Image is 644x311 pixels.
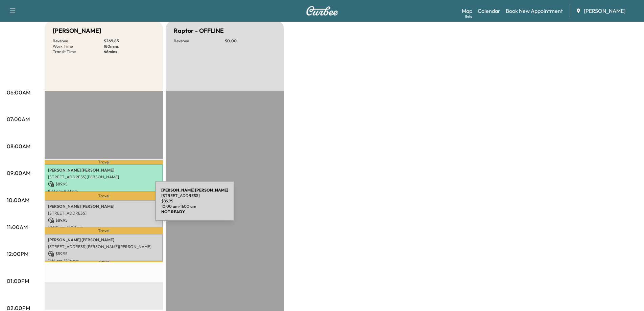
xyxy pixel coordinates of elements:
[161,209,185,214] b: NOT READY
[48,217,160,223] p: $ 89.95
[48,168,160,173] p: [PERSON_NAME] [PERSON_NAME]
[104,49,155,54] p: 46 mins
[53,38,104,44] p: Revenue
[48,225,160,230] p: 10:00 am - 11:00 am
[48,244,160,249] p: [STREET_ADDRESS][PERSON_NAME][PERSON_NAME]
[7,196,29,204] p: 10:00AM
[45,261,163,262] p: Travel
[7,88,30,96] p: 06:00AM
[7,250,28,258] p: 12:00PM
[53,26,101,36] h5: [PERSON_NAME]
[306,6,338,16] img: Curbee Logo
[104,44,155,49] p: 180 mins
[7,115,30,123] p: 07:00AM
[225,38,276,44] p: $ 0.00
[174,26,224,36] h5: Raptor - OFFLINE
[161,187,228,193] b: [PERSON_NAME] [PERSON_NAME]
[53,49,104,54] p: Transit Time
[48,258,160,264] p: 11:14 am - 12:14 pm
[7,142,30,150] p: 08:00AM
[48,181,160,187] p: $ 89.95
[462,7,472,15] a: MapBeta
[48,174,160,180] p: [STREET_ADDRESS][PERSON_NAME]
[478,7,500,15] a: Calendar
[161,198,228,204] p: $ 89.95
[45,160,163,164] p: Travel
[7,169,30,177] p: 09:00AM
[506,7,563,15] a: Book New Appointment
[48,188,160,194] p: 8:41 am - 9:41 am
[48,204,160,209] p: [PERSON_NAME] [PERSON_NAME]
[161,204,228,209] p: 10:00 am - 11:00 am
[48,210,160,216] p: [STREET_ADDRESS]
[104,38,155,44] p: $ 269.85
[465,14,472,19] div: Beta
[174,38,225,44] p: Revenue
[48,237,160,243] p: [PERSON_NAME] [PERSON_NAME]
[161,193,228,198] p: [STREET_ADDRESS]
[45,227,163,234] p: Travel
[45,192,163,200] p: Travel
[48,251,160,257] p: $ 89.95
[584,7,625,15] span: [PERSON_NAME]
[53,44,104,49] p: Work Time
[7,223,28,231] p: 11:00AM
[7,277,29,285] p: 01:00PM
